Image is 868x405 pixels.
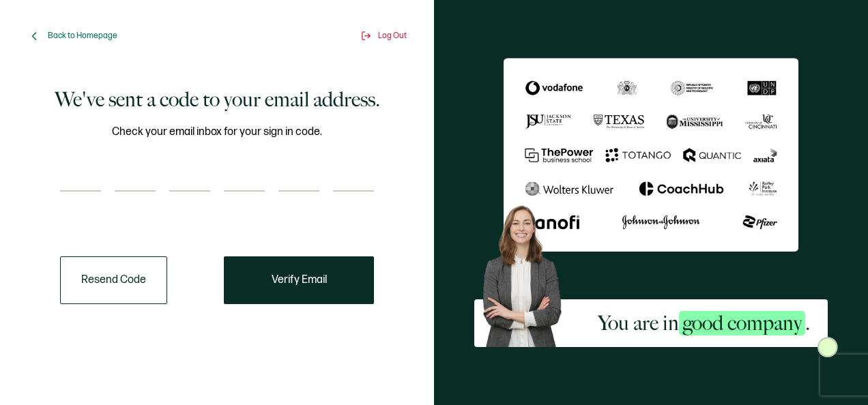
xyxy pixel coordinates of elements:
span: Log Out [378,31,407,41]
img: Sertifier Signup - You are in <span class="strong-h">good company</span>. Hero [474,198,581,347]
h1: We've sent a code to your email address. [55,86,380,113]
h2: You are in . [598,310,810,337]
span: Verify Email [272,275,327,286]
img: Sertifier Signup [818,337,838,357]
span: good company [679,311,805,335]
button: Resend Code [60,256,167,304]
img: Sertifier We've sent a code to your email address. [504,58,798,252]
button: Verify Email [224,256,374,304]
span: Back to Homepage [48,31,117,41]
span: Check your email inbox for your sign in code. [112,123,322,140]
